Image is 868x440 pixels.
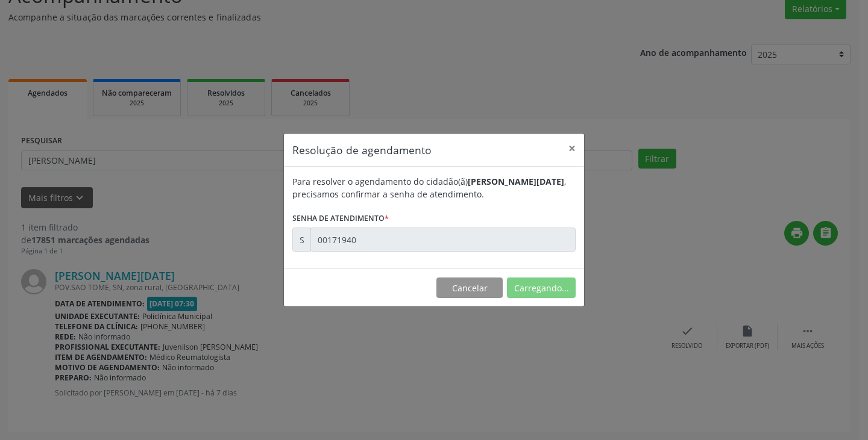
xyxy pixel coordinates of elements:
[468,176,564,187] b: [PERSON_NAME][DATE]
[292,142,432,158] h5: Resolução de agendamento
[292,228,311,252] div: S
[436,277,503,298] button: Cancelar
[507,277,576,298] button: Carregando...
[560,134,584,163] button: Close
[292,175,576,200] div: Para resolver o agendamento do cidadão(ã) , precisamos confirmar a senha de atendimento.
[292,209,389,228] label: Senha de atendimento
